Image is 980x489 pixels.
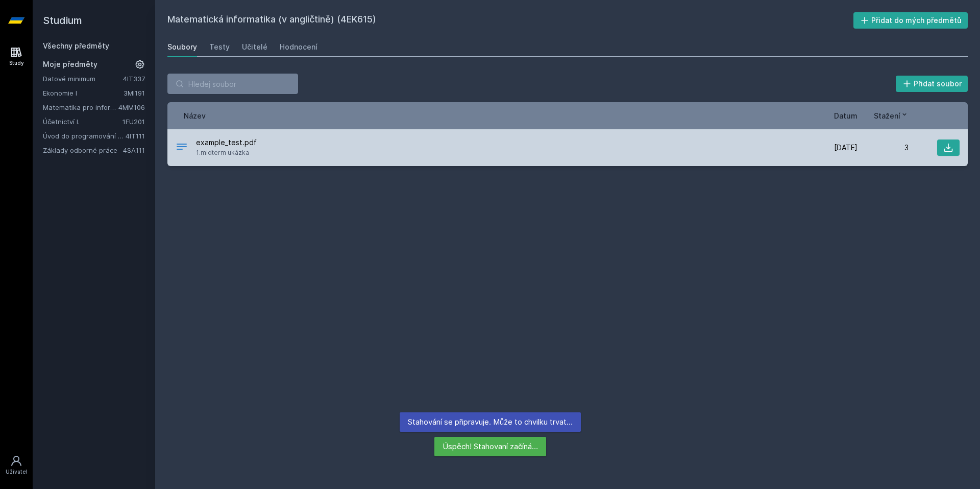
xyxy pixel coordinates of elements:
div: Učitelé [242,42,267,52]
a: 4IT111 [126,132,145,140]
span: example_test.pdf [196,137,257,148]
a: Study [2,41,31,72]
a: 3MI191 [124,89,145,97]
span: Stažení [874,110,900,121]
div: Soubory [167,42,197,52]
a: Úvod do programování v jazyce Python [43,131,126,141]
input: Hledej soubor [167,74,298,94]
span: [DATE] [834,143,857,153]
a: Účetnictví I. [43,117,122,127]
button: Název [184,110,206,121]
div: Uživatel [6,468,27,476]
button: Stažení [874,110,909,121]
a: Uživatel [2,450,31,481]
button: Datum [834,110,857,121]
button: Přidat do mých předmětů [853,12,968,29]
a: Ekonomie I [43,88,124,98]
a: Hodnocení [280,37,317,57]
div: Study [9,59,24,67]
h2: Matematická informatika (v angličtině) (4EK615) [167,12,853,29]
a: Soubory [167,37,197,57]
a: Testy [209,37,230,57]
div: Stahování se připravuje. Může to chvilku trvat… [400,412,581,432]
span: Moje předměty [43,59,97,69]
div: Hodnocení [280,42,317,52]
a: Učitelé [242,37,267,57]
a: 1FU201 [122,118,145,126]
div: PDF [176,141,188,155]
a: 4MM106 [118,103,145,111]
a: Všechny předměty [43,41,109,50]
span: 1.midterm ukázka [196,148,257,158]
a: 4IT337 [123,75,145,83]
a: Datové minimum [43,74,123,84]
a: 4SA111 [123,146,145,154]
div: 3 [857,143,909,153]
button: Přidat soubor [896,76,968,92]
div: Testy [209,42,230,52]
a: Základy odborné práce [43,145,123,155]
a: Matematika pro informatiky [43,102,118,112]
div: Úspěch! Stahovaní začíná… [434,437,546,456]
